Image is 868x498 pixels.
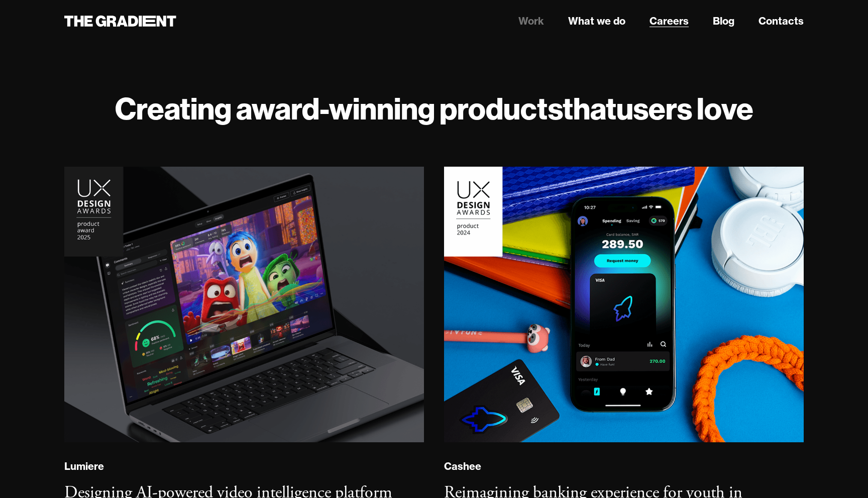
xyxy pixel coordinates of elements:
[713,14,734,29] a: Blog
[64,460,104,473] div: Lumiere
[568,14,625,29] a: What we do
[649,14,689,29] a: Careers
[563,89,616,128] strong: that
[758,14,804,29] a: Contacts
[444,460,481,473] div: Cashee
[64,90,804,127] h1: Creating award-winning products users love
[518,14,544,29] a: Work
